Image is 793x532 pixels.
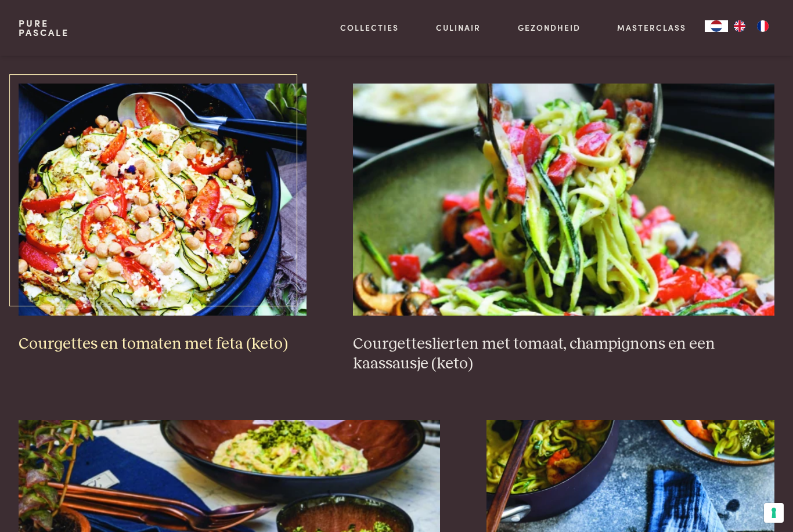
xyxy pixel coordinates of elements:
[617,21,686,34] a: Masterclass
[353,84,774,316] img: Courgetteslierten met tomaat, champignons en een kaassausje (keto)
[705,20,728,32] div: Language
[19,19,69,37] a: PurePascale
[705,20,728,32] a: NL
[19,84,307,354] a: Courgettes en tomaten met feta (keto) Courgettes en tomaten met feta (keto)
[728,20,751,32] a: EN
[19,84,307,316] img: Courgettes en tomaten met feta (keto)
[728,20,774,32] ul: Language list
[19,334,307,354] h3: Courgettes en tomaten met feta (keto)
[353,84,774,374] a: Courgetteslierten met tomaat, champignons en een kaassausje (keto) Courgetteslierten met tomaat, ...
[436,21,481,34] a: Culinair
[751,20,774,32] a: FR
[518,21,581,34] a: Gezondheid
[764,503,784,523] button: Uw voorkeuren voor toestemming voor trackingtechnologieën
[340,21,399,34] a: Collecties
[353,334,774,374] h3: Courgetteslierten met tomaat, champignons en een kaassausje (keto)
[705,20,774,32] aside: Language selected: Nederlands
